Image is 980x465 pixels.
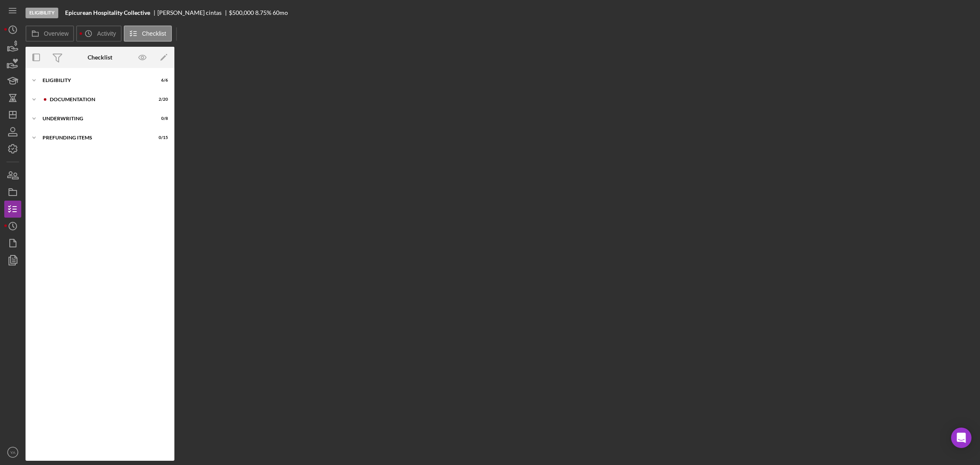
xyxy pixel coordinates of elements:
[65,9,150,16] b: Epicurean Hospitality Collective
[124,26,172,42] button: Checklist
[50,97,147,102] div: Documentation
[76,26,121,42] button: Activity
[26,26,74,42] button: Overview
[43,116,147,121] div: Underwriting
[142,30,166,37] label: Checklist
[229,9,254,16] span: $500,000
[157,9,229,16] div: [PERSON_NAME] cintas
[153,135,168,140] div: 0 / 15
[273,9,288,16] div: 60 mo
[951,428,971,448] div: Open Intercom Messenger
[153,116,168,121] div: 0 / 8
[153,78,168,83] div: 6 / 6
[97,30,116,37] label: Activity
[43,78,147,83] div: Eligibility
[10,450,16,455] text: YA
[88,54,112,61] div: Checklist
[255,9,271,16] div: 8.75 %
[44,30,68,37] label: Overview
[153,97,168,102] div: 2 / 20
[4,444,21,461] button: YA
[43,135,147,140] div: Prefunding Items
[26,8,58,18] div: Eligibility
